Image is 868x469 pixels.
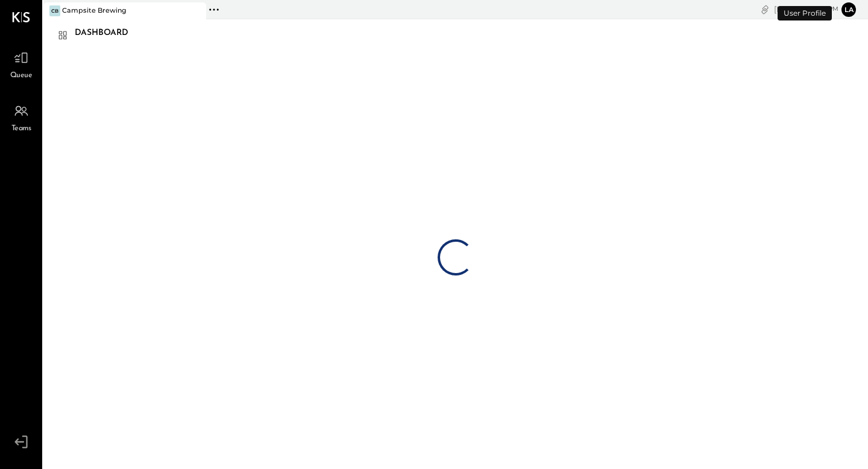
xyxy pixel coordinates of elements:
span: pm [828,5,838,13]
div: Dashboard [75,24,140,43]
div: User Profile [778,6,832,20]
span: Teams [11,124,31,134]
button: La [841,2,856,17]
a: Queue [1,46,42,81]
div: [DATE] [774,4,838,15]
div: CB [49,5,60,16]
span: 2 : 00 [802,4,826,15]
div: copy link [759,3,771,16]
a: Teams [1,99,42,134]
div: Campsite Brewing [62,6,127,16]
span: Queue [10,71,33,81]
